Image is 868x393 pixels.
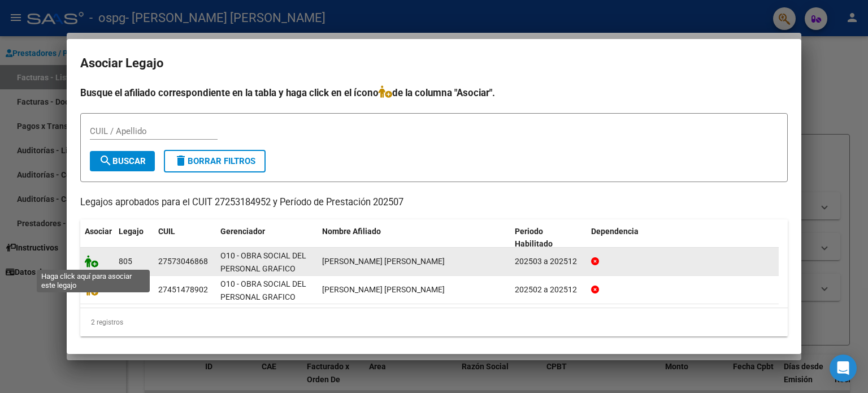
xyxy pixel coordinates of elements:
[119,257,132,266] span: 805
[114,219,154,257] datatable-header-cell: Legajo
[80,53,788,74] h2: Asociar Legajo
[587,219,779,257] datatable-header-cell: Dependencia
[99,156,146,166] span: Buscar
[220,279,306,301] span: O10 - OBRA SOCIAL DEL PERSONAL GRAFICO
[80,196,788,210] p: Legajos aprobados para el CUIT 27253184952 y Período de Prestación 202507
[158,227,175,236] span: CUIL
[80,85,788,100] h4: Busque el afiliado correspondiente en la tabla y haga click en el ícono de la columna "Asociar".
[322,227,381,236] span: Nombre Afiliado
[164,150,266,172] button: Borrar Filtros
[510,219,587,257] datatable-header-cell: Periodo Habilitado
[220,227,265,236] span: Gerenciador
[99,154,112,167] mat-icon: search
[515,255,582,268] div: 202503 a 202512
[154,219,216,257] datatable-header-cell: CUIL
[119,285,132,294] span: 589
[90,151,155,171] button: Buscar
[515,283,582,296] div: 202502 a 202512
[220,251,306,273] span: O10 - OBRA SOCIAL DEL PERSONAL GRAFICO
[515,227,553,249] span: Periodo Habilitado
[158,255,208,268] div: 27573046868
[322,285,445,294] span: CASTAÑO ZOE LUCIANA
[591,227,639,236] span: Dependencia
[158,283,208,296] div: 27451478902
[80,219,114,257] datatable-header-cell: Asociar
[174,156,255,166] span: Borrar Filtros
[119,227,144,236] span: Legajo
[318,219,510,257] datatable-header-cell: Nombre Afiliado
[80,308,788,336] div: 2 registros
[830,355,857,382] div: Open Intercom Messenger
[85,227,112,236] span: Asociar
[216,219,318,257] datatable-header-cell: Gerenciador
[322,257,445,266] span: PEREIRA ORIANA JAZMIN
[174,154,188,167] mat-icon: delete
